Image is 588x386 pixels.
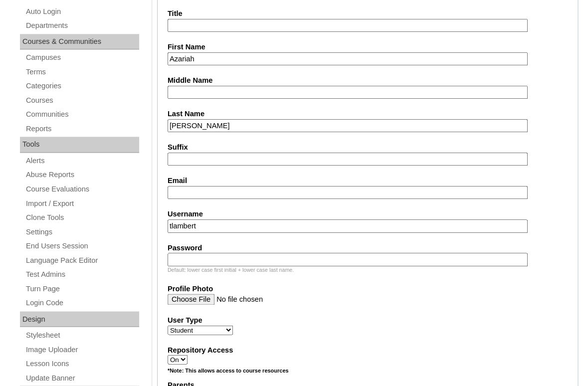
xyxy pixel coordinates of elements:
a: Image Uploader [25,343,139,356]
a: Turn Page [25,283,139,295]
a: Categories [25,80,139,92]
div: Default: lower case first initial + lower case last name. [168,266,568,274]
label: Middle Name [168,75,568,86]
label: Email [168,176,568,186]
a: Communities [25,108,139,121]
a: End Users Session [25,240,139,252]
div: Tools [20,137,139,153]
a: Import / Export [25,197,139,210]
a: Reports [25,123,139,135]
a: Settings [25,226,139,238]
a: Language Pack Editor [25,254,139,267]
a: Courses [25,94,139,107]
div: Courses & Communities [20,34,139,50]
label: Title [168,8,568,19]
label: Suffix [168,142,568,153]
a: Stylesheet [25,329,139,341]
label: Repository Access [168,345,568,355]
label: Last Name [168,109,568,119]
a: Abuse Reports [25,169,139,181]
a: Clone Tools [25,211,139,224]
label: Username [168,209,568,219]
a: Campuses [25,51,139,64]
a: Terms [25,66,139,78]
a: Departments [25,19,139,32]
label: Password [168,243,568,253]
label: User Type [168,315,568,325]
a: Test Admins [25,268,139,281]
a: Auto Login [25,5,139,18]
a: Update Banner [25,372,139,384]
a: Alerts [25,155,139,167]
label: Profile Photo [168,284,568,294]
a: Course Evaluations [25,183,139,195]
a: Login Code [25,297,139,309]
div: *Note: This allows access to course resources [168,367,568,379]
a: Lesson Icons [25,357,139,370]
div: Design [20,311,139,327]
label: First Name [168,42,568,52]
